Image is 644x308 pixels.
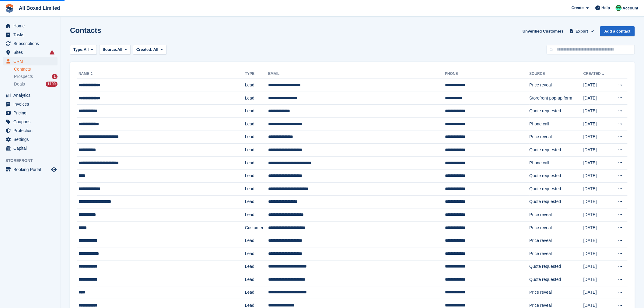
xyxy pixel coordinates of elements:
[79,72,94,76] a: Name
[245,79,268,92] td: Lead
[103,47,117,53] span: Source:
[245,144,268,157] td: Lead
[616,5,622,11] img: Enquiries
[530,117,583,131] td: Phone call
[583,286,611,299] td: [DATE]
[530,221,583,234] td: Price reveal
[583,72,606,76] a: Created
[13,30,50,39] span: Tasks
[583,79,611,92] td: [DATE]
[14,73,58,80] a: Prospects 1
[245,195,268,208] td: Lead
[13,100,50,108] span: Invoices
[268,69,445,79] th: Email
[13,165,50,174] span: Booking Portal
[583,144,611,157] td: [DATE]
[13,126,50,135] span: Protection
[245,131,268,144] td: Lead
[245,69,268,79] th: Type
[84,47,89,53] span: All
[530,79,583,92] td: Price reveal
[245,156,268,170] td: Lead
[13,135,50,144] span: Settings
[602,5,610,11] span: Help
[530,92,583,105] td: Storefront pop-up form
[572,5,584,11] span: Create
[445,69,529,79] th: Phone
[245,117,268,131] td: Lead
[245,221,268,234] td: Customer
[3,126,58,135] a: menu
[583,234,611,247] td: [DATE]
[13,22,50,30] span: Home
[16,3,62,13] a: All Boxed Limited
[583,195,611,208] td: [DATE]
[3,48,58,57] a: menu
[245,247,268,260] td: Lead
[5,158,61,164] span: Storefront
[245,92,268,105] td: Lead
[14,81,58,87] a: Deals 1109
[13,144,50,152] span: Capital
[530,247,583,260] td: Price reveal
[583,105,611,118] td: [DATE]
[530,182,583,195] td: Quote requested
[583,260,611,273] td: [DATE]
[530,286,583,299] td: Price reveal
[583,247,611,260] td: [DATE]
[583,182,611,195] td: [DATE]
[117,47,123,53] span: All
[245,260,268,273] td: Lead
[520,26,566,36] a: Unverified Customers
[3,135,58,144] a: menu
[583,92,611,105] td: [DATE]
[3,30,58,39] a: menu
[3,100,58,108] a: menu
[530,105,583,118] td: Quote requested
[530,195,583,208] td: Quote requested
[245,208,268,222] td: Lead
[245,286,268,299] td: Lead
[583,156,611,170] td: [DATE]
[583,221,611,234] td: [DATE]
[46,82,58,87] div: 1109
[530,260,583,273] td: Quote requested
[13,39,50,48] span: Subscriptions
[14,81,25,87] span: Deals
[583,131,611,144] td: [DATE]
[13,48,50,57] span: Sites
[530,156,583,170] td: Phone call
[530,144,583,157] td: Quote requested
[3,57,58,65] a: menu
[13,117,50,126] span: Coupons
[623,5,639,11] span: Account
[583,117,611,131] td: [DATE]
[245,105,268,118] td: Lead
[530,208,583,222] td: Price reveal
[3,109,58,117] a: menu
[600,26,635,36] a: Add a contact
[569,26,595,36] button: Export
[5,4,14,13] img: stora-icon-8386f47178a22dfd0bd8f6a31ec36ba5ce8667c1dd55bd0f319d3a0aa187defe.svg
[3,144,58,152] a: menu
[13,57,50,65] span: CRM
[13,91,50,100] span: Analytics
[14,74,33,79] span: Prospects
[530,170,583,183] td: Quote requested
[136,47,152,52] span: Created:
[245,234,268,247] td: Lead
[73,47,84,53] span: Type:
[530,69,583,79] th: Source
[530,234,583,247] td: Price reveal
[50,50,54,55] i: Smart entry sync failures have occurred
[3,91,58,100] a: menu
[245,170,268,183] td: Lead
[245,182,268,195] td: Lead
[3,165,58,174] a: menu
[576,28,588,34] span: Export
[13,109,50,117] span: Pricing
[99,45,131,55] button: Source: All
[70,26,101,34] h1: Contacts
[52,74,58,79] div: 1
[50,166,58,173] a: Preview store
